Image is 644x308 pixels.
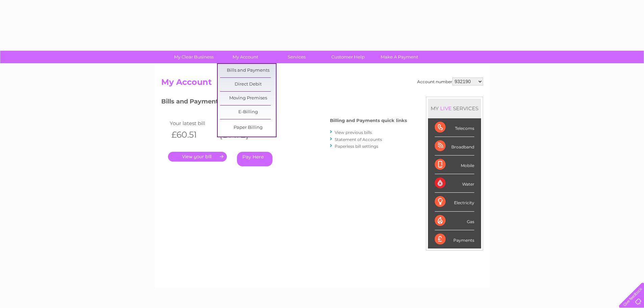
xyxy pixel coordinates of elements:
a: Customer Help [320,51,376,63]
td: Your latest bill [168,119,217,128]
a: Pay Here [237,152,272,166]
a: Direct Debit [220,78,276,91]
a: Statement of Accounts [335,137,382,142]
a: Bills and Payments [220,64,276,77]
th: [DATE] [216,128,265,142]
div: Telecoms [435,118,474,137]
div: Broadband [435,137,474,156]
h2: My Account [161,77,483,90]
div: Account number [417,77,483,86]
div: MY SERVICES [428,99,481,118]
div: LIVE [439,105,453,112]
a: Services [269,51,325,63]
a: . [168,152,227,162]
h4: Billing and Payments quick links [330,118,407,123]
a: E-Billing [220,105,276,119]
div: Electricity [435,193,474,211]
a: View previous bills [335,130,372,135]
a: Paperless bill settings [335,144,378,149]
h3: Bills and Payments [161,97,407,109]
div: Gas [435,212,474,230]
a: Make A Payment [372,51,427,63]
th: £60.51 [168,128,217,142]
a: My Clear Business [166,51,222,63]
td: Invoice date [216,119,265,128]
div: Mobile [435,156,474,174]
a: Paper Billing [220,121,276,135]
div: Payments [435,230,474,248]
a: Moving Premises [220,92,276,105]
div: Water [435,174,474,193]
a: My Account [217,51,273,63]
